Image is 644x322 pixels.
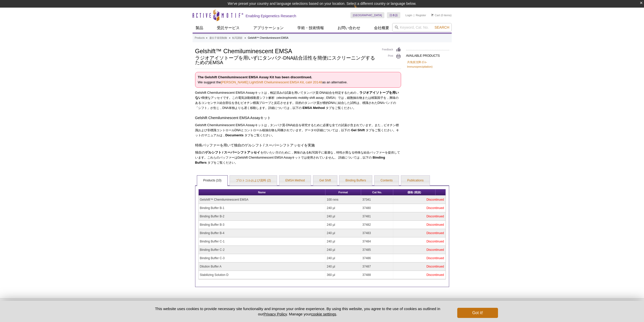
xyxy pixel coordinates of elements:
[338,156,372,159] span: 詳細については，以下の
[195,123,399,137] span: Gelshift Chemiluminescent EMSA Assay
[250,23,287,33] a: アプリケーション
[320,91,326,94] span: DNA
[244,36,246,39] li: »
[329,101,335,105] span: DNA
[199,189,326,196] th: Name
[361,246,393,254] td: 37485
[279,176,311,186] a: EMSA Method
[407,60,448,69] a: 共免疫沈降 (Co-Immunoprecipitation)
[351,128,365,132] strong: Gel Shift
[198,75,312,79] strong: The Gelshift Chemiluminescent EMSA Assay Kit has been discontinued.
[325,271,361,279] td: 360 µl
[335,23,363,33] a: お問い合わせ
[325,262,361,271] td: 240 µl
[339,176,372,186] a: Binding Buffers
[361,204,393,212] td: 37480
[195,156,385,164] strong: Binding Buffers
[263,312,287,316] a: Privacy Policy
[457,308,498,318] button: Got it!
[393,246,445,254] td: Discontinued
[313,176,337,186] a: Gel Shift
[221,80,322,84] a: [PERSON_NAME] LightShift Cheiluminescent EMSA Kit, cat# 20148
[361,237,393,246] td: 37484
[361,189,393,196] th: Cat No.
[195,36,205,40] a: Products
[255,91,359,94] span: キットは，検証済みの試薬を用いてタンパク質- 結合を特定するための，
[195,151,400,159] span: を行いたい方のために，興味のある転写因子に最適な，特性が異なる特殊な結合バッファーを提供しています。これらのバッファーは
[197,176,227,186] a: Products (10)
[230,176,277,186] a: プロトコルおよび資料 (2)
[199,212,326,221] td: Binding Buffer B-2
[205,150,260,154] strong: ゲルシフト / スーパーシフトアッセイ
[378,101,384,105] span: DNA
[225,133,244,137] strong: Documents
[311,312,336,316] button: cookie settings
[229,36,231,39] li: »
[292,156,337,159] span: キットでは使用されていません。
[206,36,207,39] li: »
[199,246,326,254] td: Binding Buffer C-2
[361,196,393,204] td: 37341
[414,12,414,18] li: |
[199,262,326,271] td: Dilution Buffer A
[433,25,451,30] button: Search
[387,12,400,18] a: 日本語
[199,229,326,237] td: Binding Buffer B-4
[214,23,243,33] a: 受託サービス
[393,254,445,262] td: Discontinued
[195,96,399,110] span: 簡便なアッセイです。この電気泳動移動度シフト解析（ ）では，細胞抽出物または精製因子を，興味のあるコンセンサス結合部位を含むビオチン標識プローブと反応させます。目的のタンパク質が標的 に結合した...
[393,262,445,271] td: Discontinued
[207,161,238,164] span: タブをご覧ください。
[325,196,361,204] td: 100 rxns
[303,106,325,110] strong: EMSA Method
[405,13,412,17] a: Login
[375,176,399,186] a: Contents
[195,116,271,120] span: Gelshift Chemiluminescent EMSA Assayキット
[195,91,399,110] span: Gelshift Chemiluminescent EMSA Assay
[195,150,400,164] span: 独自の
[278,96,335,100] span: electrophoretic mobility shift assay ; EMSA
[406,50,449,59] h2: AVAILABLE PRODUCTS
[195,123,399,132] span: キットは，タンパク質‐ 結合を研究するために必要な全ての試薬が含まれています。また，ビオチン標識および非標識コントロール とコントロール核抽出物も同梱されています。データや詳細については，以下の
[392,23,452,32] input: Keyword, Cat. No.
[361,229,393,237] td: 37483
[361,262,393,271] td: 37487
[393,189,435,196] th: 価格 (税抜)
[193,23,206,33] a: 製品
[361,212,393,221] td: 37481
[431,13,440,17] a: Cart
[232,36,242,40] a: 転写調節
[195,72,401,88] p: We suggest the as an alternative.
[199,196,326,204] td: Gelshift™ Chemiluminescent EMSA
[235,128,241,132] span: DNA
[325,254,361,262] td: 240 µl
[326,106,356,110] span: タブをご覧ください。
[350,12,385,18] a: [GEOGRAPHIC_DATA]
[354,4,367,16] img: Change Here
[325,204,361,212] td: 240 µl
[199,254,326,262] td: Binding Buffer C-3
[393,212,445,221] td: Discontinued
[325,221,361,229] td: 240 µl
[325,246,361,254] td: 240 µl
[431,12,452,18] li: (0 items)
[248,36,288,39] li: Gelshift™ Chemiluminescent EMSA
[286,123,293,127] span: DNA
[238,156,292,159] span: Gelshift Chemiluminescent EMSA Assay
[195,47,377,54] h1: Gelshift™ Chemiluminescent EMSA
[246,14,296,18] h2: Enabling Epigenetics Research
[416,13,426,17] a: Register
[199,204,326,212] td: Binding Buffer B-1
[382,54,401,59] a: Print
[361,254,393,262] td: 37486
[209,36,227,40] a: 遺伝子発現制御
[199,221,326,229] td: Binding Buffer B-3
[401,176,430,186] a: Publications
[325,212,361,221] td: 240 µl
[325,229,361,237] td: 240 µl
[393,221,445,229] td: Discontinued
[393,196,445,204] td: Discontinued
[244,134,275,137] span: タブをご覧ください。
[199,271,326,279] td: Stabilizing Solution D
[294,23,327,33] a: 学術・技術情報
